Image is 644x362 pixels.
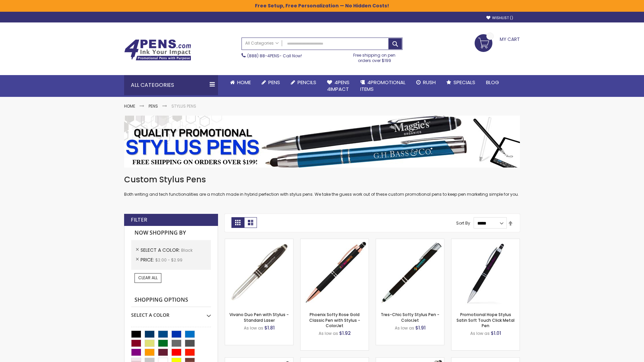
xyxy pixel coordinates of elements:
[301,239,369,307] img: Phoenix Softy Rose Gold Classic Pen with Stylus - ColorJet-Black
[395,325,414,331] span: As low as
[237,79,251,86] span: Home
[124,174,520,197] div: Both writing and tech functionalities are a match made in hybrid perfection with stylus pens. We ...
[245,41,279,46] span: All Categories
[171,103,196,109] strong: Stylus Pens
[141,256,155,263] span: Price
[138,275,158,281] span: Clear All
[481,75,504,90] a: Blog
[229,312,289,323] a: Vivano Duo Pen with Stylus - Standard Laser
[231,217,244,228] strong: Grid
[457,312,515,328] a: Promotional Hope Stylus Satin Soft Touch Click Metal Pen
[470,330,490,336] span: As low as
[453,79,475,86] span: Specials
[181,247,193,253] span: Black
[285,75,322,90] a: Pencils
[124,75,218,95] div: All Categories
[155,257,182,263] span: $2.00 - $2.99
[225,75,256,90] a: Home
[451,239,520,307] img: Promotional Hope Stylus Satin Soft Touch Click Metal Pen-Black
[225,239,293,244] a: Vivano Duo Pen with Stylus - Standard Laser-Black
[131,226,211,240] strong: Now Shopping by
[486,15,513,20] a: Wishlist
[247,53,302,59] span: - Call Now!
[415,324,426,331] span: $1.91
[131,293,211,307] strong: Shopping Options
[339,330,351,337] span: $1.92
[131,216,147,224] strong: Filter
[319,330,338,336] span: As low as
[244,325,263,331] span: As low as
[322,75,355,97] a: 4Pens4impact
[141,247,181,253] span: Select A Color
[149,103,158,109] a: Pens
[131,307,211,318] div: Select A Color
[124,103,135,109] a: Home
[381,312,439,323] a: Tres-Chic Softy Stylus Pen - ColorJet
[225,239,293,307] img: Vivano Duo Pen with Stylus - Standard Laser-Black
[135,273,161,283] a: Clear All
[298,79,316,86] span: Pencils
[124,116,520,168] img: Stylus Pens
[264,324,275,331] span: $1.81
[360,79,406,93] span: 4PROMOTIONAL ITEMS
[247,53,279,59] a: (888) 88-4PENS
[256,75,285,90] a: Pens
[441,75,481,90] a: Specials
[456,220,470,226] label: Sort By
[411,75,441,90] a: Rush
[491,330,501,337] span: $1.01
[376,239,444,244] a: Tres-Chic Softy Stylus Pen - ColorJet-Black
[451,239,520,244] a: Promotional Hope Stylus Satin Soft Touch Click Metal Pen-Black
[124,39,191,61] img: 4Pens Custom Pens and Promotional Products
[486,79,499,86] span: Blog
[423,79,436,86] span: Rush
[309,312,360,328] a: Phoenix Softy Rose Gold Classic Pen with Stylus - ColorJet
[355,75,411,97] a: 4PROMOTIONALITEMS
[327,79,350,93] span: 4Pens 4impact
[124,174,520,185] h1: Custom Stylus Pens
[346,50,403,63] div: Free shipping on pen orders over $199
[376,239,444,307] img: Tres-Chic Softy Stylus Pen - ColorJet-Black
[268,79,280,86] span: Pens
[242,38,282,49] a: All Categories
[301,239,369,244] a: Phoenix Softy Rose Gold Classic Pen with Stylus - ColorJet-Black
